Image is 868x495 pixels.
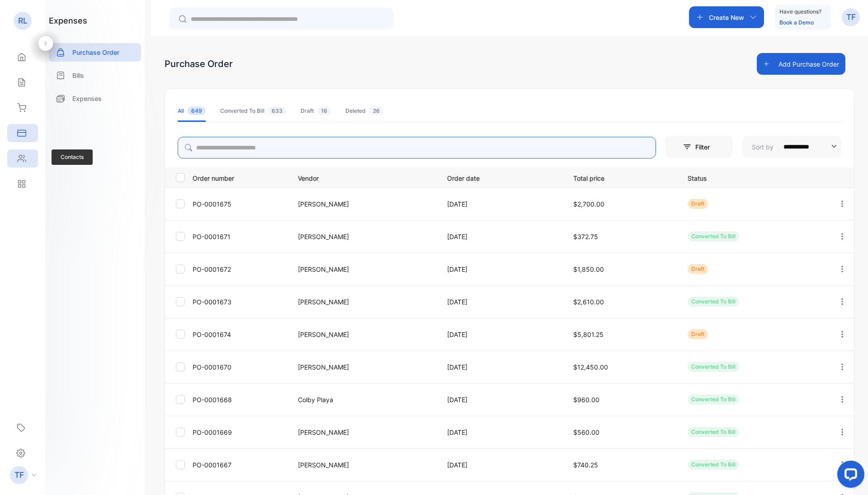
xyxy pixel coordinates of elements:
p: [DATE] [447,199,555,209]
p: [PERSON_NAME] [298,362,429,372]
span: $560.00 [573,428,599,436]
span: Converted To Bill [691,298,736,305]
iframe: LiveChat chat widget [830,457,868,495]
p: [PERSON_NAME] [298,297,429,307]
span: Converted To Bill [691,461,736,468]
p: Sort by [752,142,774,152]
p: PO-0001671 [193,232,287,241]
a: Book a Demo [779,19,814,26]
p: RL [18,15,28,27]
h1: expenses [49,14,87,27]
p: Total price [573,172,669,183]
a: Purchase Order [49,43,141,62]
p: PO-0001672 [193,264,287,274]
span: Draft [691,200,704,207]
a: Expenses [49,89,141,108]
span: $2,610.00 [573,298,604,306]
p: [DATE] [447,460,555,470]
p: Purchase Order [72,48,119,57]
button: Add Purchase Order [757,53,845,75]
span: 649 [188,106,206,115]
span: $12,450.00 [573,363,608,371]
div: All [178,107,206,115]
p: PO-0001675 [193,199,287,209]
p: [DATE] [447,297,555,307]
p: PO-0001668 [193,395,287,404]
span: $372.75 [573,233,598,240]
p: PO-0001673 [193,297,287,307]
p: [DATE] [447,362,555,372]
p: [PERSON_NAME] [298,232,429,241]
p: [DATE] [447,232,555,241]
span: Contacts [52,149,93,165]
div: Deleted [345,107,383,115]
p: Have questions? [779,7,821,16]
p: TF [846,11,856,23]
p: PO-0001674 [193,330,287,339]
p: Colby Playa [298,395,429,404]
span: Converted To Bill [691,363,736,370]
p: TF [14,469,24,481]
p: [DATE] [447,330,555,339]
span: 16 [317,106,331,115]
p: Bills [72,71,84,80]
p: PO-0001669 [193,428,287,437]
p: [PERSON_NAME] [298,264,429,274]
span: 26 [369,106,383,115]
button: Sort by [742,136,841,158]
p: [DATE] [447,395,555,404]
span: Converted To Bill [691,233,736,240]
div: Draft [301,107,331,115]
span: 633 [268,106,286,115]
p: [DATE] [447,428,555,437]
p: Order number [193,172,287,183]
p: PO-0001667 [193,460,287,470]
p: [DATE] [447,264,555,274]
span: $740.25 [573,461,598,469]
p: Expenses [72,94,102,103]
span: Converted To Bill [691,428,736,435]
p: Order date [447,172,555,183]
p: PO-0001670 [193,362,287,372]
span: $2,700.00 [573,200,604,208]
span: $1,850.00 [573,265,604,273]
span: Draft [691,331,704,337]
a: Bills [49,66,141,85]
span: Converted To Bill [691,396,736,403]
p: [PERSON_NAME] [298,199,429,209]
p: [PERSON_NAME] [298,428,429,437]
span: Draft [691,265,704,272]
span: $960.00 [573,396,599,404]
p: [PERSON_NAME] [298,330,429,339]
span: $5,801.25 [573,331,604,338]
p: Vendor [298,172,429,183]
div: Converted To Bill [220,107,286,115]
div: Purchase Order [165,57,233,71]
button: Create New [689,6,764,28]
button: TF [842,6,860,28]
p: Create New [709,13,744,22]
p: Status [688,172,819,183]
p: [PERSON_NAME] [298,460,429,470]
